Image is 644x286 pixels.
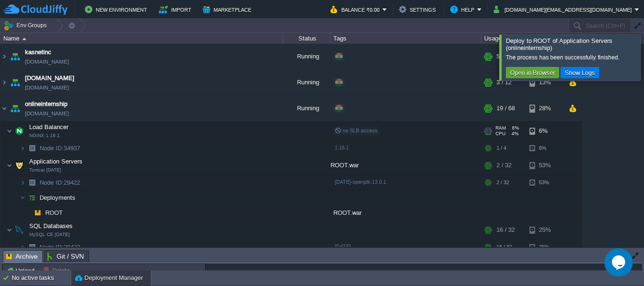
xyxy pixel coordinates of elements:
[25,48,51,57] a: kasnetinc
[399,4,438,15] button: Settings
[496,156,512,175] div: 2 / 32
[25,141,39,155] img: AMDAwAAAACH5BAEAAAAALAAAAAABAAEAAAICRAEAOw==
[335,179,386,185] span: [DATE]-openjdk-13.0.1
[29,232,70,237] span: MySQL CE [DATE]
[506,54,638,61] div: The process has been successfully finished.
[39,179,82,187] span: 29422
[25,57,69,66] a: [DOMAIN_NAME]
[283,44,330,69] div: Running
[7,221,12,239] img: AMDAwAAAACH5BAEAAAAALAAAAAABAAEAAAICRAEAOw==
[20,141,25,155] img: AMDAwAAAACH5BAEAAAAALAAAAAABAAEAAAICRAEAOw==
[159,4,194,15] button: Import
[482,33,581,44] div: Usage
[506,37,612,51] span: Deploy to ROOT of Application Servers (onlineinternship)
[510,125,519,131] span: 6%
[39,243,82,251] a: Node ID:29423
[39,144,82,152] a: Node ID:34937
[203,4,254,15] button: Marketplace
[507,68,558,77] button: Open in Browser
[25,205,31,220] img: AMDAwAAAACH5BAEAAAAALAAAAAABAAEAAAICRAEAOw==
[509,131,519,137] span: 4%
[28,123,70,131] a: Load BalancerNGINX 1.16.1
[335,128,378,133] span: no SLB access
[450,4,477,15] button: Help
[44,209,64,217] a: ROOT
[25,74,74,83] a: [DOMAIN_NAME]
[529,96,560,121] div: 28%
[39,144,82,152] span: 34937
[0,96,8,121] img: AMDAwAAAACH5BAEAAAAALAAAAAABAAEAAAICRAEAOw==
[284,33,330,44] div: Status
[20,190,25,205] img: AMDAwAAAACH5BAEAAAAALAAAAAABAAEAAAICRAEAOw==
[330,156,481,175] div: ROOT.war
[529,221,560,239] div: 25%
[496,96,515,121] div: 19 / 68
[29,167,61,173] span: Tomcat [DATE]
[8,70,22,95] img: AMDAwAAAACH5BAEAAAAALAAAAAABAAEAAAICRAEAOw==
[494,4,635,15] button: [DOMAIN_NAME][EMAIL_ADDRESS][DOMAIN_NAME]
[75,273,143,283] button: Deployment Manager
[12,270,71,286] div: No active tasks
[496,175,509,190] div: 2 / 32
[335,145,349,150] span: 1.16.1
[39,194,77,202] a: Deployments
[0,44,8,69] img: AMDAwAAAACH5BAEAAAAALAAAAAABAAEAAAICRAEAOw==
[529,122,560,140] div: 6%
[6,251,38,262] span: Archive
[529,156,560,175] div: 53%
[40,179,64,186] span: Node ID:
[39,179,82,187] a: Node ID:29422
[0,70,8,95] img: AMDAwAAAACH5BAEAAAAALAAAAAABAAEAAAICRAEAOw==
[13,156,26,175] img: AMDAwAAAACH5BAEAAAAALAAAAAABAAEAAAICRAEAOw==
[7,122,12,140] img: AMDAwAAAACH5BAEAAAAALAAAAAABAAEAAAICRAEAOw==
[22,38,26,40] img: AMDAwAAAACH5BAEAAAAALAAAAAABAAEAAAICRAEAOw==
[47,251,84,262] span: Git / SVN
[3,19,50,32] button: Env Groups
[31,205,44,220] img: AMDAwAAAACH5BAEAAAAALAAAAAABAAEAAAICRAEAOw==
[529,240,560,254] div: 25%
[28,222,74,230] span: SQL Databases
[13,122,26,140] img: AMDAwAAAACH5BAEAAAAALAAAAAABAAEAAAICRAEAOw==
[20,175,25,190] img: AMDAwAAAACH5BAEAAAAALAAAAAABAAEAAAICRAEAOw==
[28,123,70,131] span: Load Balancer
[20,240,25,254] img: AMDAwAAAACH5BAEAAAAALAAAAAABAAEAAAICRAEAOw==
[25,240,39,254] img: AMDAwAAAACH5BAEAAAAALAAAAAABAAEAAAICRAEAOw==
[496,221,515,239] div: 16 / 32
[529,70,560,95] div: 13%
[331,33,481,44] div: Tags
[8,44,22,69] img: AMDAwAAAACH5BAEAAAAALAAAAAABAAEAAAICRAEAOw==
[562,68,598,77] button: Show Logs
[40,145,64,152] span: Node ID:
[283,96,330,121] div: Running
[496,141,506,155] div: 1 / 4
[495,131,505,137] span: CPU
[13,221,26,239] img: AMDAwAAAACH5BAEAAAAALAAAAAABAAEAAAICRAEAOw==
[495,125,506,131] span: RAM
[330,205,481,220] div: ROOT.war
[529,141,560,155] div: 6%
[25,83,69,92] a: [DOMAIN_NAME]
[39,243,82,251] span: 29423
[28,157,84,165] span: Application Servers
[496,44,512,69] div: 5 / 14
[29,133,60,139] span: NGINX 1.16.1
[25,175,39,190] img: AMDAwAAAACH5BAEAAAAALAAAAAABAAEAAAICRAEAOw==
[28,158,84,165] a: Application ServersTomcat [DATE]
[604,248,635,277] iframe: chat widget
[40,244,64,251] span: Node ID:
[25,109,69,118] a: [DOMAIN_NAME]
[43,266,73,275] button: Delete
[496,240,512,254] div: 16 / 32
[335,244,351,249] span: [DATE]
[25,99,67,109] a: onlineinternship
[529,175,560,190] div: 53%
[28,222,74,229] a: SQL DatabasesMySQL CE [DATE]
[85,4,150,15] button: New Environment
[283,70,330,95] div: Running
[8,96,22,121] img: AMDAwAAAACH5BAEAAAAALAAAAAABAAEAAAICRAEAOw==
